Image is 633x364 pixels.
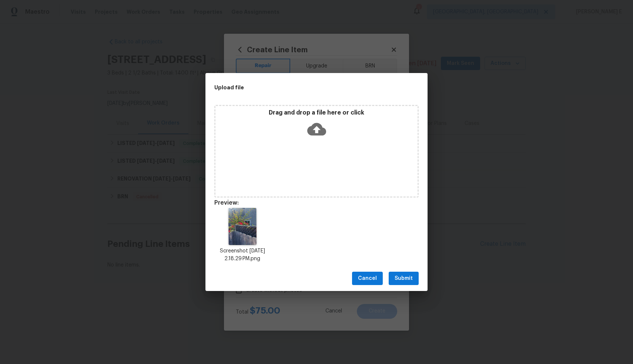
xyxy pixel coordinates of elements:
[395,274,413,283] span: Submit
[214,83,385,92] h2: Upload file
[214,247,271,263] p: Screenshot [DATE] 2.18.29 PM.png
[358,274,377,283] span: Cancel
[228,208,257,245] img: F8yuMQ+IDzeAAAAAAElFTkSuQmCC
[389,272,419,285] button: Submit
[352,272,383,285] button: Cancel
[215,109,418,117] p: Drag and drop a file here or click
